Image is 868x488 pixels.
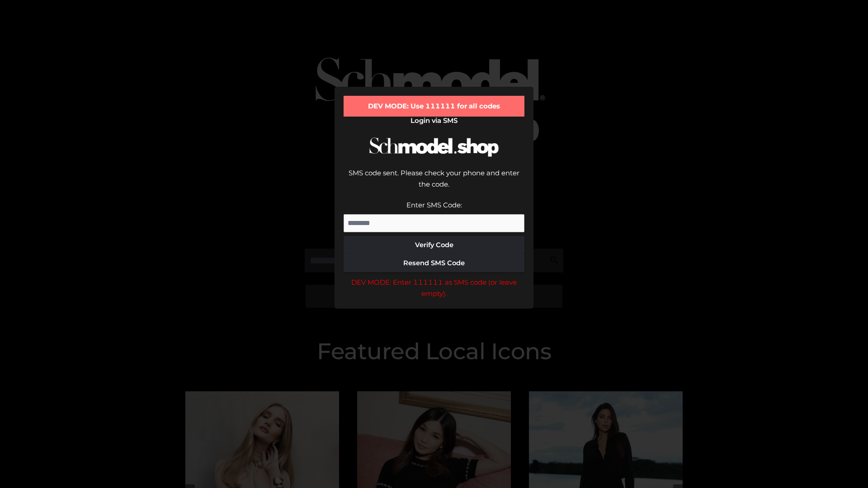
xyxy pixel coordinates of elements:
[344,117,524,125] h2: Login via SMS
[344,254,524,272] button: Resend SMS Code
[344,277,524,300] div: DEV MODE: Enter 111111 as SMS code (or leave empty).
[344,96,524,117] div: DEV MODE: Use 111111 for all codes
[366,129,502,165] img: Schmodel Logo
[344,236,524,254] button: Verify Code
[406,201,462,209] label: Enter SMS Code:
[344,167,524,199] div: SMS code sent. Please check your phone and enter the code.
